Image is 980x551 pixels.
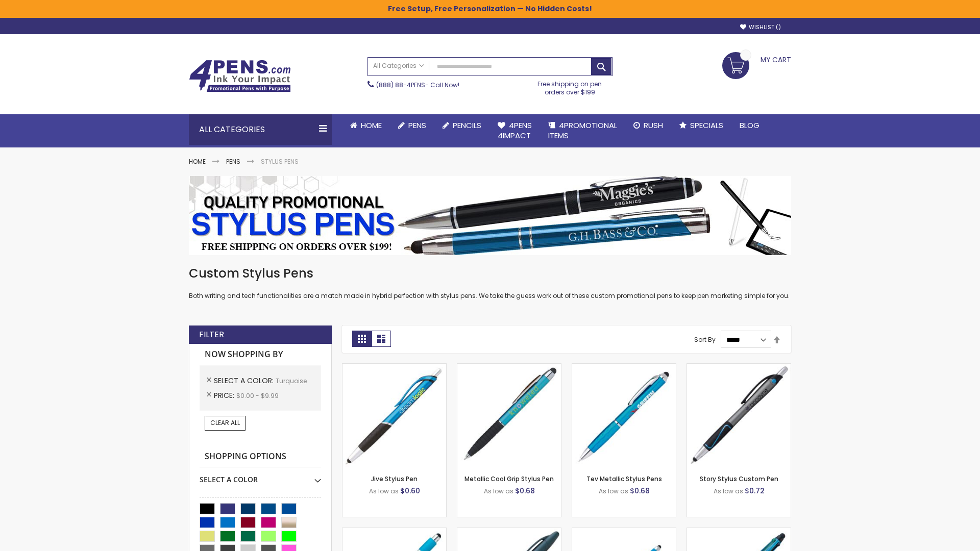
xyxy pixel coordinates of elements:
[740,23,781,31] a: Wishlist
[371,474,418,483] a: Jive Stylus Pen
[548,120,617,141] span: 4PROMOTIONAL ITEMS
[189,176,791,255] img: Stylus Pens
[694,335,716,344] label: Sort By
[586,474,662,483] a: Tev Metallic Stylus Pens
[342,363,446,372] a: Jive Stylus Pen-Turquoise
[484,487,513,495] span: As low as
[740,120,759,131] span: Blog
[690,120,723,131] span: Specials
[457,528,561,536] a: Twist Highlighter-Pen Stylus Combo-Turquoise
[189,157,206,166] a: Home
[731,114,768,137] a: Blog
[205,416,246,430] a: Clear All
[540,114,625,147] a: 4PROMOTIONALITEMS
[644,120,663,131] span: Rush
[200,467,321,485] div: Select A Color
[200,446,321,468] strong: Shopping Options
[515,486,535,496] span: $0.68
[489,114,540,147] a: 4Pens4impact
[342,114,390,137] a: Home
[572,528,676,536] a: Cyber Stylus 0.7mm Fine Point Gel Grip Pen-Turquoise
[376,81,425,89] a: (888) 88-4PENS
[276,377,307,385] span: Turquoise
[745,486,765,496] span: $0.72
[199,329,224,340] strong: Filter
[189,60,291,92] img: 4Pens Custom Pens and Promotional Products
[498,120,532,141] span: 4Pens 4impact
[687,364,791,467] img: Story Stylus Custom Pen-Turquoise
[210,418,240,427] span: Clear All
[352,331,372,347] strong: Grid
[630,486,650,496] span: $0.68
[434,114,489,137] a: Pencils
[572,364,676,467] img: Tev Metallic Stylus Pens-Turquoise
[369,487,399,495] span: As low as
[214,375,276,386] span: Select A Color
[342,528,446,536] a: Pearl Element Stylus Pens-Turquoise
[464,474,554,483] a: Metallic Cool Grip Stylus Pen
[236,391,279,400] span: $0.00 - $9.99
[599,487,628,495] span: As low as
[457,363,561,372] a: Metallic Cool Grip Stylus Pen-Blue - Turquoise
[527,76,613,96] div: Free shipping on pen orders over $199
[700,474,778,483] a: Story Stylus Custom Pen
[671,114,731,137] a: Specials
[200,344,321,365] strong: Now Shopping by
[400,486,420,496] span: $0.60
[261,157,299,166] strong: Stylus Pens
[342,364,446,467] img: Jive Stylus Pen-Turquoise
[408,120,426,131] span: Pens
[189,265,791,282] h1: Custom Stylus Pens
[453,120,481,131] span: Pencils
[714,487,743,495] span: As low as
[189,114,332,145] div: All Categories
[368,58,429,74] a: All Categories
[572,363,676,372] a: Tev Metallic Stylus Pens-Turquoise
[189,265,791,300] div: Both writing and tech functionalities are a match made in hybrid perfection with stylus pens. We ...
[457,364,561,467] img: Metallic Cool Grip Stylus Pen-Blue - Turquoise
[390,114,434,137] a: Pens
[376,81,459,89] span: - Call Now!
[373,62,424,70] span: All Categories
[687,363,791,372] a: Story Stylus Custom Pen-Turquoise
[687,528,791,536] a: Orbitor 4 Color Assorted Ink Metallic Stylus Pens-Turquoise
[361,120,382,131] span: Home
[214,390,236,400] span: Price
[625,114,671,137] a: Rush
[226,157,240,166] a: Pens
